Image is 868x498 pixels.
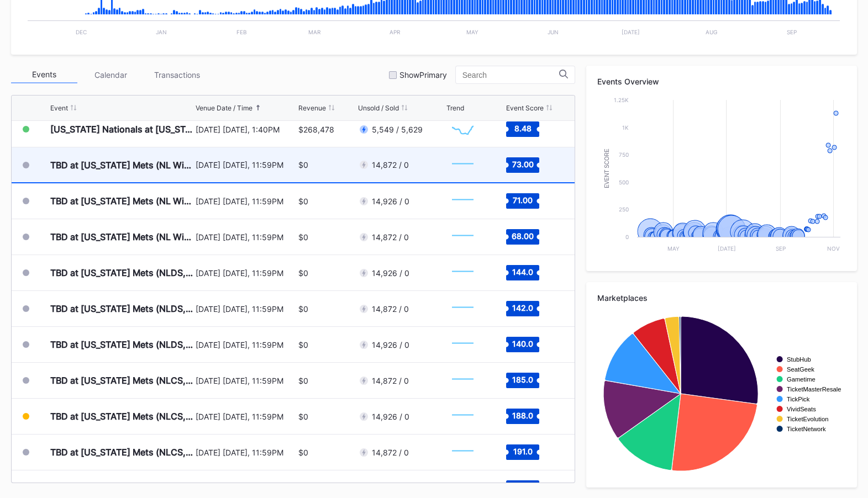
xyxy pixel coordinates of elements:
[466,29,478,35] text: May
[196,197,296,206] div: [DATE] [DATE], 11:59PM
[50,231,193,242] div: TBD at [US_STATE] Mets (NL Wild Card, Home Game 3) (If Necessary)
[597,77,846,86] div: Events Overview
[597,311,846,476] svg: Chart title
[619,151,629,158] text: 750
[667,245,680,252] text: May
[787,29,797,35] text: Sep
[372,160,409,169] div: 14,872 / 0
[512,303,533,312] text: 142.0
[308,29,321,35] text: Mar
[512,267,533,277] text: 144.0
[614,97,629,103] text: 1.25k
[196,125,296,134] div: [DATE] [DATE], 1:40PM
[446,151,479,179] svg: Chart title
[787,366,814,373] text: SeatGeek
[372,197,409,206] div: 14,926 / 0
[619,206,629,213] text: 250
[298,232,308,242] div: $0
[446,295,479,322] svg: Chart title
[236,29,247,35] text: Feb
[372,448,409,457] div: 14,872 / 0
[512,159,534,168] text: 73.00
[787,356,811,363] text: StubHub
[512,339,533,348] text: 140.0
[144,66,210,83] div: Transactions
[775,245,785,252] text: Sep
[50,267,193,278] div: TBD at [US_STATE] Mets (NLDS, Home Game 1) (If Necessary) (Date TBD)
[50,124,193,135] div: [US_STATE] Nationals at [US_STATE][GEOGRAPHIC_DATA]
[156,29,167,35] text: Jan
[513,447,533,456] text: 191.0
[298,125,334,134] div: $268,478
[298,197,308,206] div: $0
[787,386,841,393] text: TicketMasterResale
[604,149,610,188] text: Event Score
[196,160,296,169] div: [DATE] [DATE], 11:59PM
[196,376,296,385] div: [DATE] [DATE], 11:59PM
[506,104,544,112] div: Event Score
[372,125,423,134] div: 5,549 / 5,629
[514,124,532,133] text: 8.48
[787,376,816,383] text: Gametime
[787,396,810,402] text: TickPick
[622,29,640,35] text: [DATE]
[446,438,479,466] svg: Chart title
[597,94,846,260] svg: Chart title
[196,268,296,278] div: [DATE] [DATE], 11:59PM
[50,411,193,422] div: TBD at [US_STATE] Mets (NLCS, Home Game 2) (If Necessary) (Date TBD)
[787,406,816,412] text: VividSeats
[50,104,68,112] div: Event
[372,232,409,242] div: 14,872 / 0
[196,412,296,421] div: [DATE] [DATE], 11:59PM
[298,340,308,349] div: $0
[625,234,629,240] text: 0
[298,448,308,457] div: $0
[446,259,479,287] svg: Chart title
[548,29,559,35] text: Jun
[196,304,296,314] div: [DATE] [DATE], 11:59PM
[196,232,296,242] div: [DATE] [DATE], 11:59PM
[446,223,479,251] svg: Chart title
[446,187,479,215] svg: Chart title
[50,195,193,206] div: TBD at [US_STATE] Mets (NL Wild Card, Home Game 2) (If Necessary)
[462,71,559,80] input: Search
[11,66,77,83] div: Events
[512,411,533,420] text: 188.0
[512,231,534,241] text: 68.00
[372,304,409,314] div: 14,872 / 0
[298,160,308,169] div: $0
[50,447,193,458] div: TBD at [US_STATE] Mets (NLCS, Home Game 3) (If Necessary) (Date TBD)
[77,66,144,83] div: Calendar
[446,104,464,112] div: Trend
[50,339,193,350] div: TBD at [US_STATE] Mets (NLDS, Home Game 3) (If Necessary) (Date TBD)
[446,115,479,143] svg: Chart title
[513,195,533,205] text: 71.00
[298,104,326,112] div: Revenue
[196,340,296,349] div: [DATE] [DATE], 11:59PM
[622,124,629,131] text: 1k
[298,268,308,278] div: $0
[358,104,399,112] div: Unsold / Sold
[512,375,533,384] text: 185.0
[399,70,447,80] div: Show Primary
[446,367,479,394] svg: Chart title
[597,293,846,303] div: Marketplaces
[372,268,409,278] div: 14,926 / 0
[372,376,409,385] div: 14,872 / 0
[706,29,717,35] text: Aug
[196,104,252,112] div: Venue Date / Time
[787,426,826,432] text: TicketNetwork
[50,303,193,314] div: TBD at [US_STATE] Mets (NLDS, Home Game 2) (If Necessary) (Date TBD)
[50,375,193,386] div: TBD at [US_STATE] Mets (NLCS, Home Game 1) (If Necessary) (Date TBD)
[50,160,193,171] div: TBD at [US_STATE] Mets (NL Wild Card, Home Game 1) (If Necessary)
[196,448,296,457] div: [DATE] [DATE], 11:59PM
[298,412,308,421] div: $0
[372,412,409,421] div: 14,926 / 0
[372,340,409,349] div: 14,926 / 0
[446,402,479,430] svg: Chart title
[76,29,87,35] text: Dec
[446,331,479,358] svg: Chart title
[717,245,735,252] text: [DATE]
[298,304,308,314] div: $0
[390,29,401,35] text: Apr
